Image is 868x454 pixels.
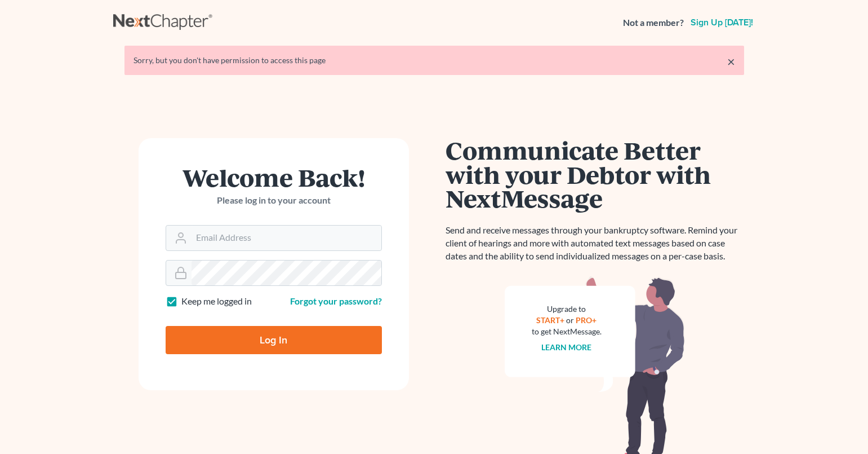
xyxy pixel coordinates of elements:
[166,194,382,207] p: Please log in to your account
[446,138,744,210] h1: Communicate Better with your Debtor with NextMessage
[688,18,755,27] a: Sign up [DATE]!
[166,326,382,354] input: Log In
[532,326,602,337] div: to get NextMessage.
[181,295,252,308] label: Keep me logged in
[541,342,591,352] a: Learn more
[192,226,381,250] input: Email Address
[133,55,735,66] div: Sorry, but you don't have permission to access this page
[446,224,744,263] p: Send and receive messages through your bankruptcy software. Remind your client of hearings and mo...
[727,55,735,68] a: ×
[536,315,564,325] a: START+
[290,296,382,306] a: Forgot your password?
[166,165,382,189] h1: Welcome Back!
[566,315,574,325] span: or
[532,303,602,315] div: Upgrade to
[623,16,684,29] strong: Not a member?
[576,315,597,325] a: PRO+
